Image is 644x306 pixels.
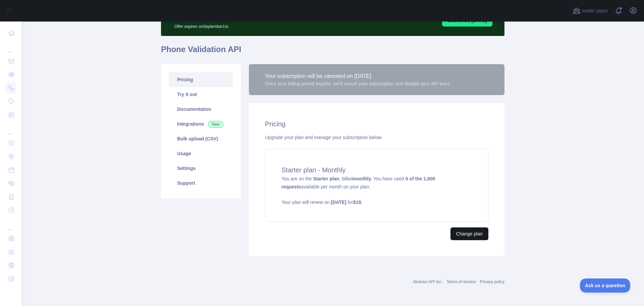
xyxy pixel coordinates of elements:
[5,218,16,231] div: ...
[169,146,233,161] a: Usage
[5,40,16,54] div: ...
[446,279,476,284] a: Terms of service
[169,176,233,190] a: Support
[480,279,504,284] a: Privacy policy
[169,87,233,102] a: Try it out
[313,176,339,181] strong: Starter plan
[169,102,233,117] a: Documentation
[571,5,609,16] button: Invite users
[208,121,223,128] span: New
[169,117,233,131] a: Integrations New
[169,72,233,87] a: Pricing
[331,200,346,205] strong: [DATE]
[169,161,233,176] a: Settings
[174,21,359,29] p: Offer expires on September 1st.
[161,44,504,60] h1: Phone Validation API
[281,165,472,175] h4: Starter plan - Monthly
[281,176,472,206] span: You are on the , billed You have used available per month on your plan.
[353,200,362,205] strong: $ 19 .
[353,176,372,181] strong: monthly.
[265,119,488,129] h2: Pricing
[281,199,472,206] p: Your plan will renew on for
[169,131,233,146] a: Bulk upload (CSV)
[5,122,16,136] div: ...
[265,80,451,87] div: Once your billing period expires, we'll cancel your subscription and disable your API keys.
[413,279,443,284] a: Abstract API Inc.
[450,227,488,240] button: Change plan
[265,134,488,141] div: Upgrade your plan and manage your subscription below.
[580,278,631,293] iframe: Toggle Customer Support
[582,7,608,15] span: Invite users
[265,72,451,80] div: Your subscription will be canceled on [DATE]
